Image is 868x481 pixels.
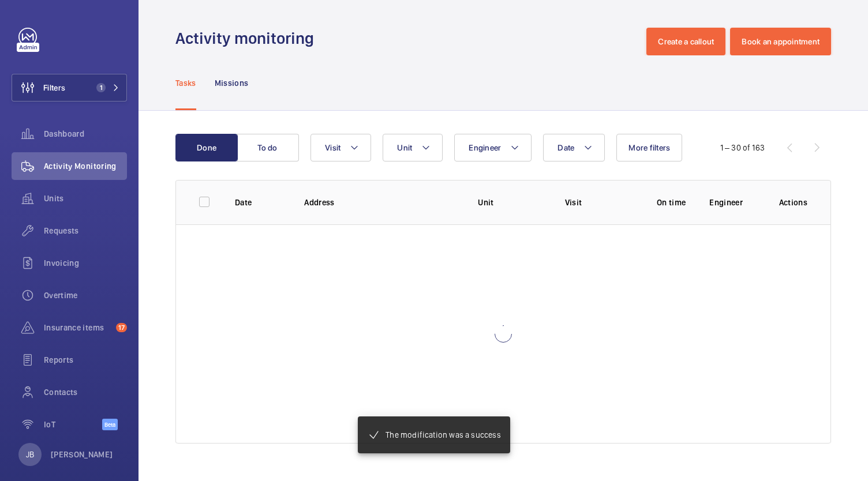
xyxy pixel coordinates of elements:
[44,225,127,236] span: Requests
[720,142,765,153] div: 1 – 30 of 163
[454,134,532,161] button: Engineer
[44,160,127,172] span: Activity Monitoring
[397,143,412,152] span: Unit
[709,197,760,208] p: Engineer
[175,134,238,161] button: Done
[44,419,102,430] span: IoT
[652,197,691,208] p: On time
[44,193,127,204] span: Units
[543,134,605,161] button: Date
[325,143,341,152] span: Visit
[215,77,249,89] p: Missions
[175,28,321,49] h1: Activity monitoring
[26,449,34,460] p: JB
[235,197,286,208] p: Date
[44,386,127,398] span: Contacts
[310,134,371,161] button: Visit
[43,82,65,93] span: Filters
[237,134,299,161] button: To do
[102,419,118,430] span: Beta
[44,257,127,269] span: Invoicing
[51,449,113,460] p: [PERSON_NAME]
[383,134,443,161] button: Unit
[730,28,831,55] button: Book an appointment
[96,83,106,92] span: 1
[116,323,127,332] span: 17
[304,197,459,208] p: Address
[386,429,500,441] p: The modification was a success
[616,134,682,161] button: More filters
[565,197,633,208] p: Visit
[44,128,127,140] span: Dashboard
[628,143,670,152] span: More filters
[175,77,196,89] p: Tasks
[12,74,127,102] button: Filters1
[558,143,574,152] span: Date
[779,197,807,208] p: Actions
[478,197,546,208] p: Unit
[44,290,127,301] span: Overtime
[44,354,127,366] span: Reports
[469,143,501,152] span: Engineer
[646,28,725,55] button: Create a callout
[44,322,111,333] span: Insurance items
